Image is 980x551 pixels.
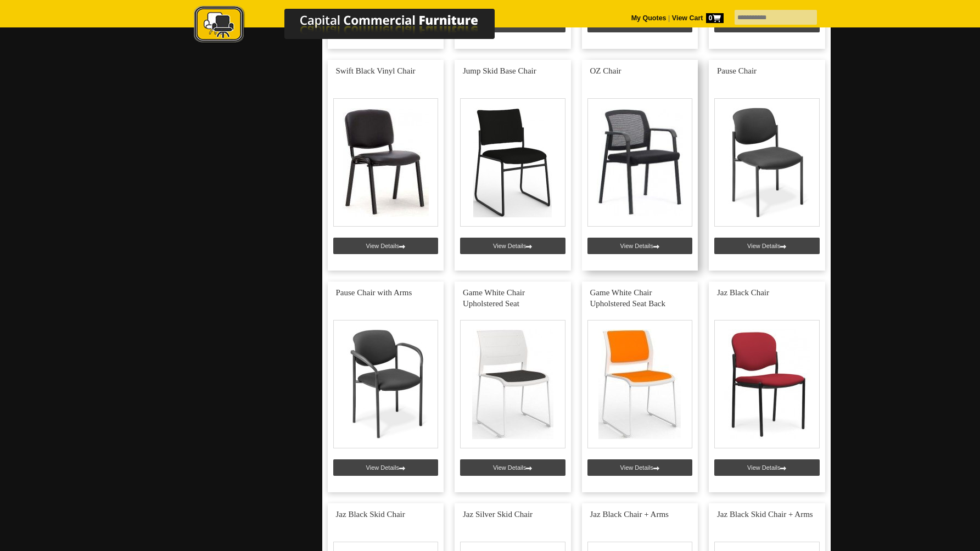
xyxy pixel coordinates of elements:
a: Capital Commercial Furniture Logo [164,5,548,49]
strong: View Cart [672,14,724,22]
span: 0 [706,13,724,23]
a: View Cart0 [670,14,723,22]
img: Capital Commercial Furniture Logo [164,5,548,46]
a: My Quotes [631,14,667,22]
